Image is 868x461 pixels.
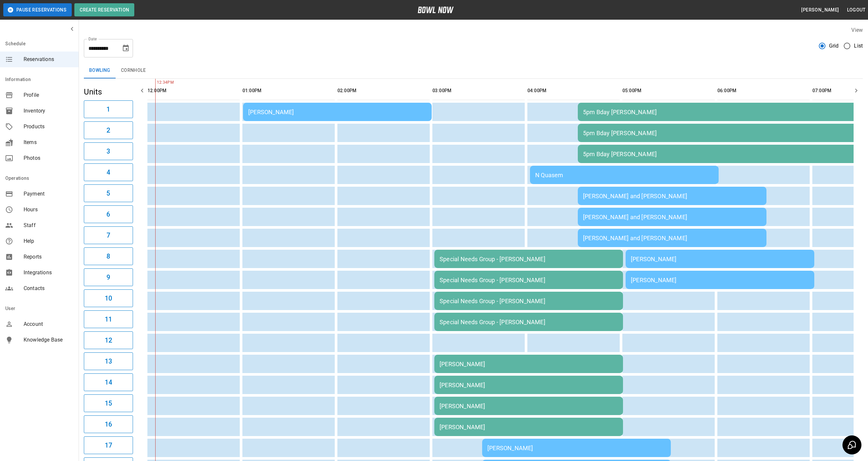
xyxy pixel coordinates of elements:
[631,277,809,283] div: [PERSON_NAME]
[105,293,112,304] h6: 10
[84,87,133,97] h5: Units
[84,205,133,223] button: 6
[440,256,618,262] div: Special Needs Group - [PERSON_NAME]
[84,184,133,202] button: 5
[24,269,73,277] span: Integrations
[24,91,73,99] span: Profile
[24,253,73,261] span: Reports
[105,377,112,388] h6: 14
[24,237,73,245] span: Help
[583,214,761,220] div: [PERSON_NAME] and [PERSON_NAME]
[854,42,863,50] span: List
[851,27,863,33] label: View
[583,130,857,136] div: 5pm Bday [PERSON_NAME]
[106,251,110,262] h6: 8
[24,123,73,131] span: Products
[106,104,110,115] h6: 1
[535,172,713,178] div: N Quasem
[84,63,116,78] button: Bowling
[440,277,618,283] div: Special Needs Group - [PERSON_NAME]
[248,109,426,115] div: [PERSON_NAME]
[84,100,133,118] button: 1
[84,121,133,139] button: 2
[24,336,73,344] span: Knowledge Base
[84,142,133,160] button: 3
[84,394,133,412] button: 15
[84,63,863,78] div: inventory tabs
[84,247,133,265] button: 8
[24,190,73,198] span: Payment
[337,81,430,100] th: 02:00PM
[155,79,157,86] span: 12:34PM
[844,4,868,16] button: Logout
[105,419,112,430] h6: 16
[119,42,132,55] button: Choose date, selected date is Oct 11, 2025
[106,125,110,136] h6: 2
[105,356,112,367] h6: 13
[583,193,761,199] div: [PERSON_NAME] and [PERSON_NAME]
[24,221,73,229] span: Staff
[84,331,133,349] button: 12
[84,415,133,433] button: 16
[84,436,133,454] button: 17
[84,310,133,328] button: 11
[105,314,112,325] h6: 11
[116,63,151,78] button: Cornhole
[3,3,72,16] button: Pause Reservations
[583,109,857,115] div: 5pm Bday [PERSON_NAME]
[84,163,133,181] button: 4
[440,361,618,367] div: [PERSON_NAME]
[84,352,133,370] button: 13
[106,272,110,283] h6: 9
[24,320,73,328] span: Account
[105,440,112,451] h6: 17
[24,107,73,115] span: Inventory
[418,7,454,13] img: logo
[74,3,134,16] button: Create Reservation
[24,154,73,162] span: Photos
[242,81,335,100] th: 01:00PM
[84,226,133,244] button: 7
[106,209,110,220] h6: 6
[829,42,839,50] span: Grid
[583,151,857,157] div: 5pm Bday [PERSON_NAME]
[106,230,110,241] h6: 7
[440,403,618,409] div: [PERSON_NAME]
[106,146,110,157] h6: 3
[440,319,618,325] div: Special Needs Group - [PERSON_NAME]
[440,424,618,430] div: [PERSON_NAME]
[84,373,133,391] button: 14
[84,289,133,307] button: 10
[24,284,73,292] span: Contacts
[432,81,525,100] th: 03:00PM
[106,188,110,199] h6: 5
[24,138,73,146] span: Items
[106,167,110,178] h6: 4
[105,398,112,409] h6: 15
[24,206,73,214] span: Hours
[631,256,809,262] div: [PERSON_NAME]
[24,55,73,63] span: Reservations
[84,268,133,286] button: 9
[487,445,666,451] div: [PERSON_NAME]
[440,298,618,304] div: Special Needs Group - [PERSON_NAME]
[147,81,240,100] th: 12:00PM
[799,4,841,16] button: [PERSON_NAME]
[583,235,761,241] div: [PERSON_NAME] and [PERSON_NAME]
[105,335,112,346] h6: 12
[440,382,618,388] div: [PERSON_NAME]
